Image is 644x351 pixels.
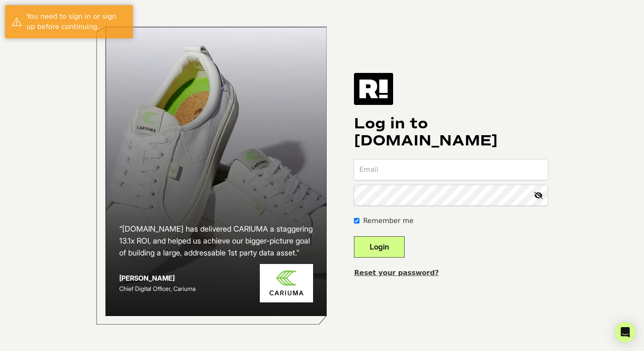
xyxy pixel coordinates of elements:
label: Remember me [363,216,413,226]
input: Email [354,160,548,180]
img: Retention.com [354,73,393,104]
h1: Log in to [DOMAIN_NAME] [354,115,548,149]
span: Chief Digital Officer, Cariuma [119,285,195,292]
div: Open Intercom Messenger [615,322,635,342]
img: Cariuma [260,264,313,303]
button: Login [354,236,405,258]
strong: [PERSON_NAME] [119,274,175,282]
div: You need to sign in or sign up before continuing. [26,12,126,32]
h2: “[DOMAIN_NAME] has delivered CARIUMA a staggering 13.1x ROI, and helped us achieve our bigger-pic... [119,223,313,259]
a: Reset your password? [354,269,439,277]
